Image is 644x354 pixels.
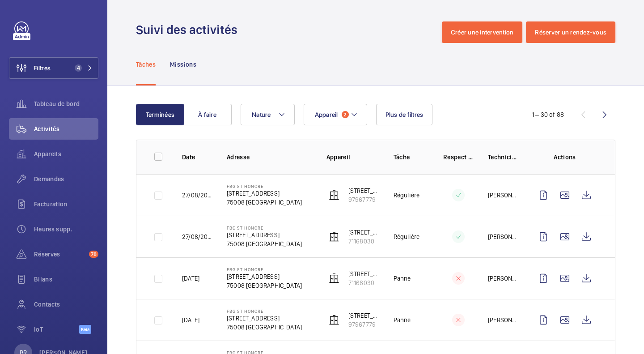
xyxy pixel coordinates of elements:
p: [STREET_ADDRESS] [227,230,302,239]
p: 75008 [GEOGRAPHIC_DATA] [227,198,302,207]
img: elevator.svg [329,273,339,284]
p: Régulière [394,232,420,241]
span: Nature [252,111,271,118]
span: Appareils [34,149,98,158]
span: 2 [342,111,349,118]
span: Bilans [34,275,98,284]
p: 27/08/2025 [182,191,212,200]
span: Facturation [34,200,98,209]
button: Réserver un rendez-vous [526,21,615,43]
p: Panne [394,316,411,324]
p: 71168030 [348,278,379,287]
p: Adresse [227,153,312,162]
span: Réserves [34,250,85,259]
p: [STREET_ADDRESS] [227,272,302,281]
img: elevator.svg [329,190,339,200]
p: Tâches [136,60,156,69]
p: FBG ST HONORE [227,308,302,314]
p: 75008 [GEOGRAPHIC_DATA] [227,239,302,248]
p: [PERSON_NAME] [488,191,518,200]
p: 75008 [GEOGRAPHIC_DATA] [227,323,302,332]
p: Respect délai [443,153,474,162]
p: 97967779 [348,320,379,329]
span: Heures supp. [34,225,98,234]
p: [DATE] [182,274,199,283]
span: 78 [89,251,98,258]
p: [STREET_ADDRESS] [348,228,379,237]
h1: Suivi des activités [136,21,243,38]
p: 71168030 [348,237,379,246]
button: Nature [241,104,295,125]
span: Contacts [34,300,98,309]
p: Missions [170,60,196,69]
p: Panne [394,274,411,283]
button: Filtres4 [9,57,98,79]
p: 27/08/2025 [182,232,212,241]
p: [PERSON_NAME] [488,316,518,324]
p: [DATE] [182,316,199,324]
button: Appareil2 [304,104,367,125]
span: Beta [79,325,91,334]
p: Tâche [394,153,429,162]
p: [PERSON_NAME] [488,274,518,283]
span: Tableau de bord [34,99,98,108]
p: [STREET_ADDRESS] [227,314,302,323]
p: [STREET_ADDRESS] [348,269,379,278]
button: À faire [183,104,232,125]
span: 4 [75,64,82,72]
p: Régulière [394,191,420,200]
p: FBG ST HONORE [227,225,302,230]
button: Plus de filtres [376,104,433,125]
p: [STREET_ADDRESS] gauche [348,186,379,195]
p: 75008 [GEOGRAPHIC_DATA] [227,281,302,290]
img: elevator.svg [329,231,339,242]
p: Actions [533,153,597,162]
p: FBG ST HONORE [227,267,302,272]
p: FBG ST HONORE [227,183,302,189]
span: Appareil [315,111,338,118]
img: elevator.svg [329,315,339,325]
p: [STREET_ADDRESS] [227,189,302,198]
div: 1 – 30 of 88 [532,110,564,119]
span: Demandes [34,175,98,183]
p: Appareil [326,153,379,162]
p: [STREET_ADDRESS] gauche [348,311,379,320]
span: Activités [34,124,98,133]
span: IoT [34,325,79,334]
button: Créer une intervention [442,21,523,43]
p: Date [182,153,212,162]
span: Plus de filtres [386,111,424,118]
p: [PERSON_NAME] [488,232,518,241]
button: Terminées [136,104,184,125]
span: Filtres [34,64,51,73]
p: Technicien [488,153,518,162]
p: 97967779 [348,195,379,204]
